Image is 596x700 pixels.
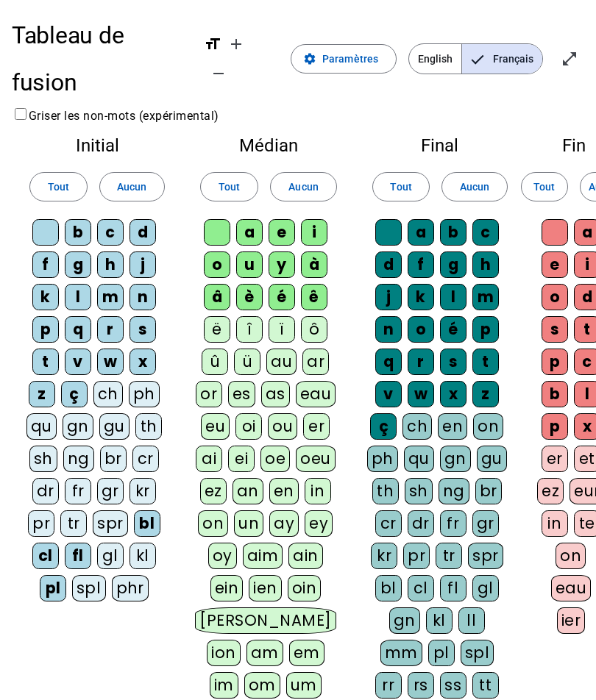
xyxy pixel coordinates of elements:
[112,575,149,601] div: phr
[408,284,434,310] div: k
[97,478,124,504] div: gr
[375,381,402,407] div: v
[32,284,59,310] div: k
[475,478,502,504] div: br
[302,349,329,375] div: ar
[266,349,297,375] div: au
[210,65,227,82] mat-icon: remove
[296,381,336,407] div: eau
[65,219,91,246] div: b
[428,640,455,666] div: pl
[29,446,57,472] div: sh
[65,478,91,504] div: fr
[12,12,192,106] h1: Tableau de fusion
[521,172,568,201] button: Tout
[201,413,230,440] div: eu
[243,543,283,569] div: aim
[130,251,156,278] div: j
[408,510,434,537] div: dr
[97,543,124,569] div: gl
[269,316,295,343] div: ï
[408,349,434,375] div: r
[32,478,59,504] div: dr
[533,178,555,196] span: Tout
[135,413,162,440] div: th
[207,640,241,666] div: ion
[249,575,282,601] div: ien
[440,672,466,699] div: ss
[472,575,499,601] div: gl
[236,251,263,278] div: u
[402,413,432,440] div: ch
[556,543,586,569] div: on
[561,50,578,68] mat-icon: open_in_full
[472,219,499,246] div: c
[227,35,245,53] mat-icon: add
[210,575,244,601] div: ein
[61,381,88,407] div: ç
[305,510,333,537] div: ey
[63,413,93,440] div: gn
[403,543,430,569] div: pr
[440,284,466,310] div: l
[409,44,461,74] span: English
[236,316,263,343] div: î
[375,672,402,699] div: rr
[235,413,262,440] div: oi
[221,29,251,59] button: Augmenter la taille de la police
[303,52,316,65] mat-icon: settings
[440,219,466,246] div: b
[132,446,159,472] div: cr
[542,316,568,343] div: s
[130,316,156,343] div: s
[286,672,322,699] div: um
[472,510,499,537] div: gr
[60,510,87,537] div: tr
[130,349,156,375] div: x
[404,446,434,472] div: qu
[97,219,124,246] div: c
[97,316,124,343] div: r
[440,316,466,343] div: é
[288,178,318,196] span: Aucun
[196,381,222,407] div: or
[32,316,59,343] div: p
[200,478,227,504] div: ez
[436,543,462,569] div: tr
[440,446,471,472] div: gn
[210,672,238,699] div: im
[194,137,343,154] h2: Médian
[236,219,263,246] div: a
[390,178,411,196] span: Tout
[65,251,91,278] div: g
[48,178,69,196] span: Tout
[99,172,165,201] button: Aucun
[408,219,434,246] div: a
[204,35,221,53] mat-icon: format_size
[441,172,507,201] button: Aucun
[246,640,283,666] div: am
[375,284,402,310] div: j
[372,478,399,504] div: th
[288,575,322,601] div: oin
[15,108,26,120] input: Griser les non-mots (expérimental)
[29,381,55,407] div: z
[301,251,327,278] div: à
[472,349,499,375] div: t
[269,219,295,246] div: e
[269,510,299,537] div: ay
[97,284,124,310] div: m
[130,219,156,246] div: d
[542,446,568,472] div: er
[408,316,434,343] div: o
[303,413,330,440] div: er
[200,172,258,201] button: Tout
[204,251,230,278] div: o
[134,510,160,537] div: bl
[129,381,160,407] div: ph
[269,478,299,504] div: en
[375,510,402,537] div: cr
[24,137,171,154] h2: Initial
[269,284,295,310] div: é
[32,543,59,569] div: cl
